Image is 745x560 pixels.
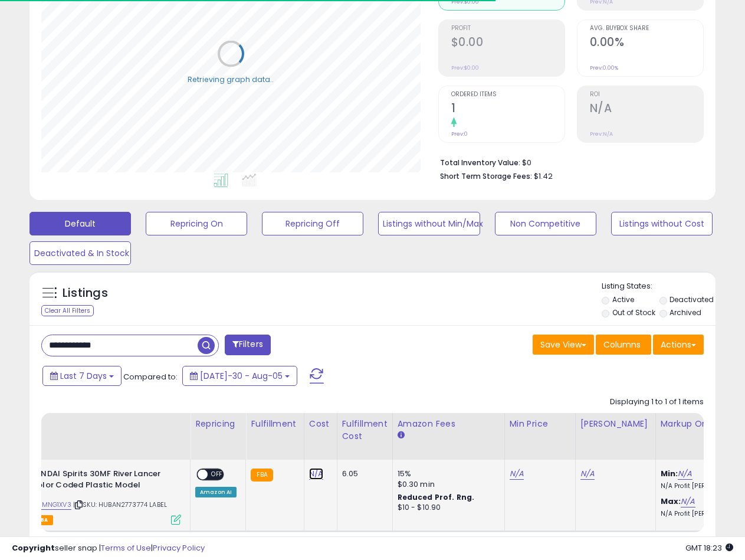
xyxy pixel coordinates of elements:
[309,468,323,480] a: N/A
[42,366,122,386] button: Last 7 Days
[378,212,480,235] button: Listings without Min/Max
[669,307,701,317] label: Archived
[398,503,495,513] div: $10 - $10.90
[669,294,714,304] label: Deactivated
[510,418,570,430] div: Min Price
[440,171,532,181] b: Short Term Storage Fees:
[63,285,108,302] h5: Listings
[182,366,297,386] button: [DATE]-30 - Aug-05
[661,496,681,507] b: Max:
[28,500,71,510] a: B0DMNG1XV3
[451,64,479,71] small: Prev: $0.00
[451,35,565,51] h2: $0.00
[451,130,468,137] small: Prev: 0
[398,469,495,479] div: 15%
[440,158,520,168] b: Total Inventory Value:
[590,91,703,98] span: ROI
[602,281,716,292] p: Listing States:
[534,171,553,182] span: $1.42
[590,101,703,117] h2: N/A
[188,74,274,84] div: Retrieving graph data..
[495,212,596,235] button: Non Competitive
[661,468,678,479] b: Min:
[195,487,237,497] div: Amazon AI
[29,212,131,235] button: Default
[612,294,634,304] label: Active
[451,91,565,98] span: Ordered Items
[251,418,298,430] div: Fulfillment
[590,130,613,137] small: Prev: N/A
[342,469,383,479] div: 6.05
[251,469,273,482] small: FBA
[398,479,495,490] div: $0.30 min
[12,542,55,554] strong: Copyright
[208,470,227,480] span: OFF
[12,543,205,554] div: seller snap | |
[4,469,181,523] div: ASIN:
[533,335,594,355] button: Save View
[398,418,500,430] div: Amazon Fees
[590,35,703,51] h2: 0.00%
[398,430,405,441] small: Amazon Fees.
[146,212,247,235] button: Repricing On
[31,469,174,493] b: BANDAI Spirits 30MF River Lancer Color Coded Plastic Model
[611,212,713,235] button: Listings without Cost
[33,515,53,525] span: FBA
[590,25,703,32] span: Avg. Buybox Share
[610,397,704,408] div: Displaying 1 to 1 of 1 items
[440,155,695,169] li: $0
[1,418,185,430] div: Title
[685,542,733,554] span: 2025-08-13 18:23 GMT
[262,212,363,235] button: Repricing Off
[398,492,475,502] b: Reduced Prof. Rng.
[73,500,167,509] span: | SKU: HUBAN2773774 LABEL
[580,418,651,430] div: [PERSON_NAME]
[596,335,651,355] button: Columns
[153,542,205,554] a: Privacy Policy
[590,64,618,71] small: Prev: 0.00%
[510,468,524,480] a: N/A
[41,305,94,316] div: Clear All Filters
[678,468,692,480] a: N/A
[603,339,641,351] span: Columns
[309,418,332,430] div: Cost
[60,370,107,382] span: Last 7 Days
[195,418,241,430] div: Repricing
[29,241,131,265] button: Deactivated & In Stock
[451,25,565,32] span: Profit
[451,101,565,117] h2: 1
[653,335,704,355] button: Actions
[200,370,283,382] span: [DATE]-30 - Aug-05
[101,542,151,554] a: Terms of Use
[612,307,655,317] label: Out of Stock
[225,335,271,355] button: Filters
[123,371,178,382] span: Compared to:
[580,468,595,480] a: N/A
[342,418,388,443] div: Fulfillment Cost
[681,496,695,507] a: N/A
